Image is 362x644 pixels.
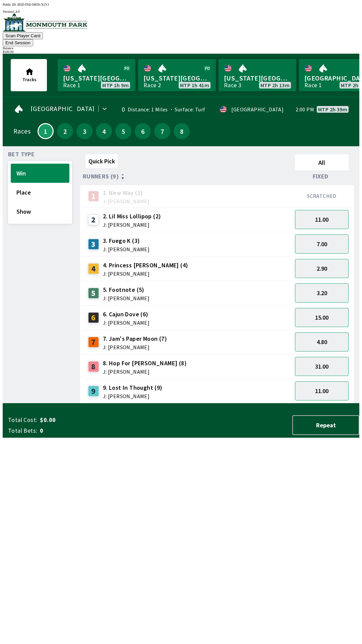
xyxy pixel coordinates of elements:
span: J: [PERSON_NAME] [103,222,161,227]
span: 5. Footnote (5) [103,285,149,294]
span: 1 [40,129,51,133]
span: Tracks [22,76,37,83]
span: J: [PERSON_NAME] [103,369,187,374]
div: Fixed [292,173,351,180]
span: [US_STATE][GEOGRAPHIC_DATA] [143,74,210,83]
div: Race 2 [143,83,161,88]
span: All [298,159,346,166]
a: [US_STATE][GEOGRAPHIC_DATA]Race 2MTP 1h 41m [138,59,216,91]
span: J: [PERSON_NAME] [103,393,163,399]
button: 2.90 [295,259,349,278]
div: 8 [88,361,99,372]
span: MTP 1h 41m [180,83,209,88]
div: Public ID: [3,3,359,6]
span: 4 [98,129,110,133]
span: 2:00 PM [296,107,314,112]
span: 8 [175,129,188,133]
span: 8. Hop For [PERSON_NAME] (8) [103,359,187,368]
span: J: [PERSON_NAME] [103,199,149,204]
div: 6 [88,312,99,323]
button: 3.20 [295,283,349,303]
span: J: [PERSON_NAME] [103,344,167,350]
span: MTP 1h 9m [102,83,129,88]
span: J: [PERSON_NAME] [103,320,149,325]
div: Race 3 [224,83,241,88]
div: SCRATCHED [295,193,349,199]
span: Fixed [313,174,328,179]
span: 11.00 [315,216,328,223]
div: Races [13,128,31,134]
div: $ 100.00 [3,50,359,54]
button: Show [11,202,69,221]
div: Race 1 [304,83,322,88]
span: 15.00 [315,314,328,321]
button: 5 [115,123,131,139]
span: Win [16,169,64,177]
span: Total Cost: [8,416,37,424]
a: [US_STATE][GEOGRAPHIC_DATA]Race 1MTP 1h 9m [58,59,135,91]
button: Quick Pick [85,154,118,168]
button: 11.00 [295,381,349,400]
span: [US_STATE][GEOGRAPHIC_DATA] [224,74,291,83]
span: 5 [117,129,130,133]
span: Repeat [298,421,353,429]
div: 5 [88,288,99,299]
span: [US_STATE][GEOGRAPHIC_DATA] [63,74,130,83]
span: 0 [40,427,145,435]
a: [US_STATE][GEOGRAPHIC_DATA]Race 3MTP 2h 13m [219,59,296,91]
span: 9. Lost In Thought (9) [103,383,163,392]
button: Place [11,183,69,202]
button: 7.00 [295,234,349,254]
div: 0 [116,107,125,112]
span: Surface: Turf [168,106,205,113]
button: 11.00 [295,210,349,229]
div: 2 [88,214,99,225]
div: Race 1 [63,83,80,88]
button: 6 [135,123,151,139]
span: 2. Lil Miss Lollipop (2) [103,212,161,221]
span: 4.80 [317,338,327,346]
button: All [295,154,349,170]
span: Place [16,189,64,196]
span: $0.00 [40,416,145,424]
span: Bet Type [8,152,35,157]
span: 7.00 [317,240,327,248]
button: 31.00 [295,357,349,376]
span: Runners (9) [83,174,119,179]
span: 1. New Way (1) [103,189,149,197]
button: 2 [57,123,73,139]
span: J: [PERSON_NAME] [103,296,149,301]
button: Win [11,164,69,183]
span: 4. Princess [PERSON_NAME] (4) [103,261,188,270]
button: End Session [3,39,33,46]
div: 9 [88,386,99,396]
div: Version 1.4.0 [3,10,359,13]
button: Tracks [11,59,47,91]
img: venue logo [3,13,87,32]
span: 3. Fuego K (3) [103,236,149,245]
button: 8 [174,123,190,139]
button: 1 [38,123,54,139]
button: 4 [96,123,112,139]
span: Show [16,208,64,215]
div: Balance [3,46,359,50]
span: Distance: 1 Miles [128,106,168,113]
span: J: [PERSON_NAME] [103,271,188,276]
button: 4.80 [295,332,349,352]
span: MTP 2h 13m [260,83,290,88]
span: 7. Jam's Paper Moon (7) [103,334,167,343]
div: [GEOGRAPHIC_DATA] [231,107,284,112]
button: 7 [154,123,170,139]
div: 4 [88,263,99,274]
span: 31.00 [315,363,328,370]
span: [GEOGRAPHIC_DATA] [31,106,95,111]
button: 15.00 [295,308,349,327]
span: Quick Pick [88,157,115,165]
span: 2 [59,129,71,133]
span: 11.00 [315,387,328,395]
div: 7 [88,337,99,347]
div: Runners (9) [83,173,292,180]
div: 3 [88,239,99,250]
span: IEID-FI4J-IM3S-X2VJ [17,3,49,6]
div: 1 [88,191,99,202]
